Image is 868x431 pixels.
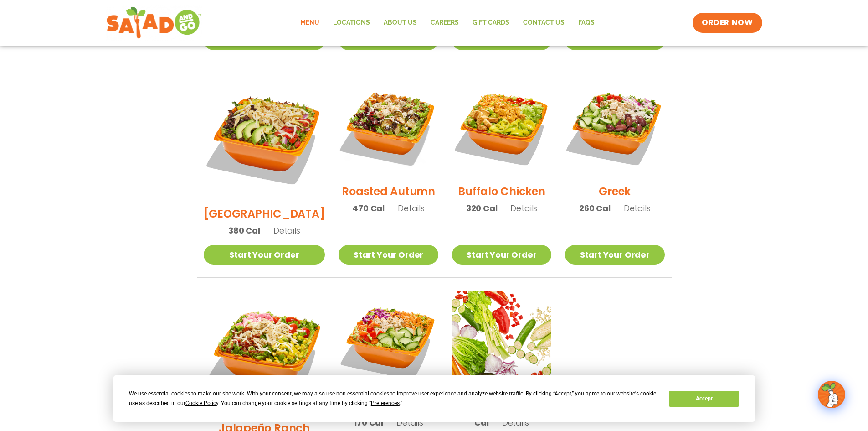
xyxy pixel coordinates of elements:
img: Product photo for Jalapeño Ranch Salad [204,291,325,413]
span: Details [398,203,425,214]
nav: Menu [293,12,601,33]
span: Details [624,203,651,214]
span: Details [502,417,529,428]
span: 170 Cal [354,416,383,429]
img: Product photo for Build Your Own [452,291,551,391]
a: Start Your Order [565,245,664,265]
div: We use essential cookies to make our site work. With your consent, we may also use non-essential ... [129,389,658,408]
span: 320 Cal [466,202,498,214]
a: Start Your Order [339,245,438,265]
a: FAQs [571,12,601,33]
img: Product photo for Thai Salad [339,291,438,391]
span: Details [273,225,300,236]
a: Careers [424,12,466,33]
span: 380 Cal [228,224,260,237]
a: Start Your Order [204,245,325,265]
h2: Roasted Autumn [342,183,435,199]
img: Product photo for Buffalo Chicken Salad [452,77,551,177]
span: ORDER NOW [702,17,753,28]
span: 470 Cal [352,202,385,214]
span: Details [396,417,423,428]
img: Product photo for BBQ Ranch Salad [204,77,325,199]
a: ORDER NOW [693,13,762,33]
span: Cal [474,416,488,429]
img: Product photo for Roasted Autumn Salad [339,77,438,177]
img: new-SAG-logo-768×292 [106,5,202,41]
h2: Buffalo Chicken [458,183,545,199]
span: Preferences [371,400,400,406]
h2: Greek [599,183,631,199]
a: Contact Us [516,12,571,33]
button: Accept [669,391,739,407]
a: Menu [293,12,326,33]
a: About Us [377,12,424,33]
h2: [GEOGRAPHIC_DATA] [204,206,325,222]
a: GIFT CARDS [466,12,516,33]
img: Product photo for Greek Salad [565,77,664,177]
span: Cookie Policy [185,400,218,406]
img: wpChatIcon [819,382,844,407]
a: Start Your Order [452,245,551,265]
a: Locations [326,12,377,33]
div: Cookie Consent Prompt [113,375,755,422]
span: Details [510,203,537,214]
span: 260 Cal [579,202,611,214]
